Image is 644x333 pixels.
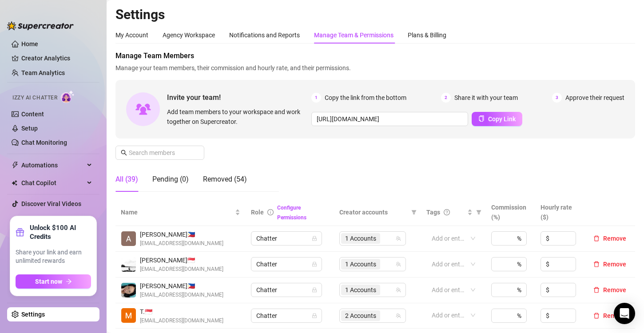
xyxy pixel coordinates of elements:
span: copy [478,115,485,122]
span: Approve their request [565,93,624,103]
span: Remove [603,261,626,268]
span: search [121,150,127,156]
span: Remove [603,286,626,293]
span: Share it with your team [454,93,518,103]
span: [PERSON_NAME] 🇵🇭 [140,230,223,239]
span: Remove [603,235,626,242]
span: 1 Accounts [341,233,380,244]
span: thunderbolt [12,162,19,169]
h2: Settings [115,6,635,23]
span: delete [593,287,600,293]
div: Pending (0) [152,174,189,185]
th: Hourly rate ($) [535,199,584,226]
th: Commission (%) [486,199,535,226]
div: Removed (54) [203,174,247,185]
span: lock [312,313,317,318]
img: Chat Copilot [12,180,17,186]
span: Chatter [256,283,317,297]
span: filter [409,206,418,219]
span: lock [312,262,317,267]
span: Manage Team Members [115,51,635,61]
span: Tags [426,207,440,217]
span: Copy the link from the bottom [325,93,406,103]
th: Name [115,199,246,226]
span: Name [121,207,233,217]
span: Chat Copilot [21,176,84,190]
span: team [396,287,401,293]
img: connie [121,283,136,297]
span: Chatter [256,258,317,271]
a: Setup [21,125,38,132]
span: Chatter [256,309,317,322]
a: Team Analytics [21,69,65,76]
img: Angelica Cuyos [121,231,136,246]
span: 2 Accounts [345,311,376,321]
div: Plans & Billing [408,30,446,40]
div: All (39) [115,174,138,185]
button: Copy Link [472,112,522,126]
span: filter [474,206,483,219]
button: Remove [590,259,630,270]
span: arrow-right [66,278,72,285]
span: delete [593,235,600,242]
span: Remove [603,312,626,319]
span: Automations [21,158,84,172]
span: T. 🇸🇬 [140,307,223,317]
span: team [396,313,401,318]
a: Creator Analytics [21,51,92,65]
a: Discover Viral Videos [21,200,81,207]
input: Search members [129,148,192,158]
span: lock [312,236,317,241]
strong: Unlock $100 AI Credits [30,223,91,241]
span: [EMAIL_ADDRESS][DOMAIN_NAME] [140,291,223,299]
button: Start nowarrow-right [16,274,91,289]
span: Invite your team! [167,92,311,103]
span: 2 Accounts [341,310,380,321]
span: Creator accounts [339,207,408,217]
div: Agency Workspace [163,30,215,40]
img: Wyne [121,257,136,272]
span: Chatter [256,232,317,245]
span: Izzy AI Chatter [12,94,57,102]
span: Copy Link [488,115,516,123]
span: question-circle [444,209,450,215]
span: [PERSON_NAME] 🇸🇬 [140,255,223,265]
span: filter [476,210,481,215]
div: Manage Team & Permissions [314,30,394,40]
span: Share your link and earn unlimited rewards [16,248,91,266]
span: 3 [552,93,562,103]
div: Notifications and Reports [229,30,300,40]
div: Open Intercom Messenger [614,303,635,324]
a: Configure Permissions [277,205,306,221]
button: Remove [590,310,630,321]
span: 2 [441,93,451,103]
a: Content [21,111,44,118]
img: logo-BBDzfeDw.svg [7,21,74,30]
a: Chat Monitoring [21,139,67,146]
span: delete [593,313,600,319]
span: delete [593,261,600,267]
span: 1 [311,93,321,103]
span: Add team members to your workspace and work together on Supercreator. [167,107,308,127]
button: Remove [590,285,630,295]
span: [EMAIL_ADDRESS][DOMAIN_NAME] [140,265,223,274]
button: Remove [590,233,630,244]
span: Role [251,209,264,216]
a: Settings [21,311,45,318]
span: [EMAIL_ADDRESS][DOMAIN_NAME] [140,239,223,248]
span: gift [16,228,24,237]
span: team [396,262,401,267]
img: AI Chatter [61,90,75,103]
span: Manage your team members, their commission and hourly rate, and their permissions. [115,63,635,73]
span: filter [411,210,417,215]
span: 1 Accounts [345,259,376,269]
span: 1 Accounts [341,259,380,270]
span: [EMAIL_ADDRESS][DOMAIN_NAME] [140,317,223,325]
div: My Account [115,30,148,40]
span: [PERSON_NAME] 🇵🇭 [140,281,223,291]
span: lock [312,287,317,293]
img: Trixia Sy [121,308,136,323]
span: 1 Accounts [341,285,380,295]
span: Start now [35,278,62,285]
span: 1 Accounts [345,234,376,243]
